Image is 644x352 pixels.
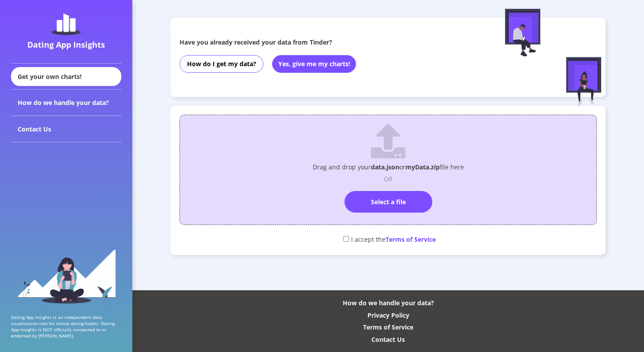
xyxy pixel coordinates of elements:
[371,163,399,171] span: data.json
[11,314,121,339] p: Dating App Insights is an independent data visualization tool for online dating habits. Dating Ap...
[505,9,540,56] img: male-figure-sitting.c9faa881.svg
[13,39,119,50] div: Dating App Insights
[371,124,406,159] img: upload.89845251.svg
[11,67,121,86] div: Get your own charts!
[180,55,263,73] button: How do I get my data?
[272,55,356,73] button: Yes, give me my charts!
[11,116,121,142] div: Contact Us
[344,191,432,213] label: Select a file
[11,90,121,116] div: How do we handle your data?
[384,175,393,183] p: OR
[180,232,597,246] div: I accept the
[386,235,436,243] span: Terms of Service
[363,323,413,331] div: Terms of Service
[52,13,81,35] img: dating-app-insights-logo.5abe6921.svg
[371,335,405,344] div: Contact Us
[313,163,464,171] p: Drag and drop your or file here
[17,248,116,303] img: sidebar_girl.91b9467e.svg
[180,38,472,46] div: Have you already received your data from Tinder?
[566,57,601,106] img: female-figure-sitting.afd5d174.svg
[343,299,434,307] div: How do we handle your data?
[367,311,409,319] div: Privacy Policy
[405,163,440,171] span: myData.zip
